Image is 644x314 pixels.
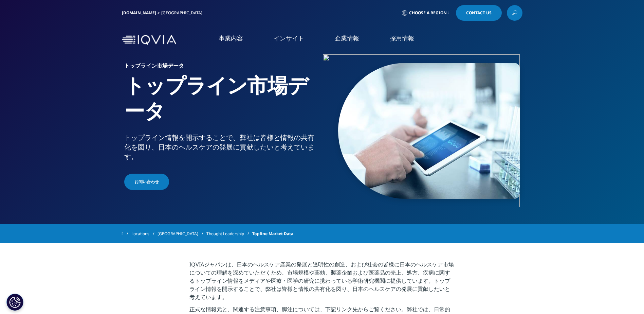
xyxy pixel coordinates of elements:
a: Locations [131,228,158,240]
div: トップライン情報を開示することで、弊社は皆様と情報の共有化を図り、日本のヘルスケアの発展に貢献したいと考えています。 [124,133,319,161]
h6: トップライン市場データ [124,63,319,72]
a: [GEOGRAPHIC_DATA] [158,228,206,240]
a: インサイト [274,34,304,42]
a: Thought Leadership [206,228,252,240]
span: Choose a Region [409,10,447,16]
button: Cookie 設定 [6,294,23,311]
span: Topline Market Data [252,228,293,240]
img: 299_analyze-an-experiment-by-tablet.jpg [338,63,520,199]
a: [DOMAIN_NAME] [122,10,156,16]
span: お問い合わせ [134,179,159,185]
a: 採用情報 [390,34,414,42]
a: 事業内容 [219,34,243,42]
a: Contact Us [456,5,502,21]
div: [GEOGRAPHIC_DATA] [161,10,205,16]
h1: トップライン市場データ [124,72,319,133]
p: IQVIAジャパンは、日本のヘルスケア産業の発展と透明性の創造、および社会の皆様に日本のヘルスケア市場についての理解を深めていただくため、市場規模や薬効、製薬企業および医薬品の売上、処方、疾病に... [189,260,455,305]
a: お問い合わせ [124,174,169,190]
span: Contact Us [466,11,492,15]
a: 企業情報 [335,34,359,42]
nav: Primary [179,24,522,56]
